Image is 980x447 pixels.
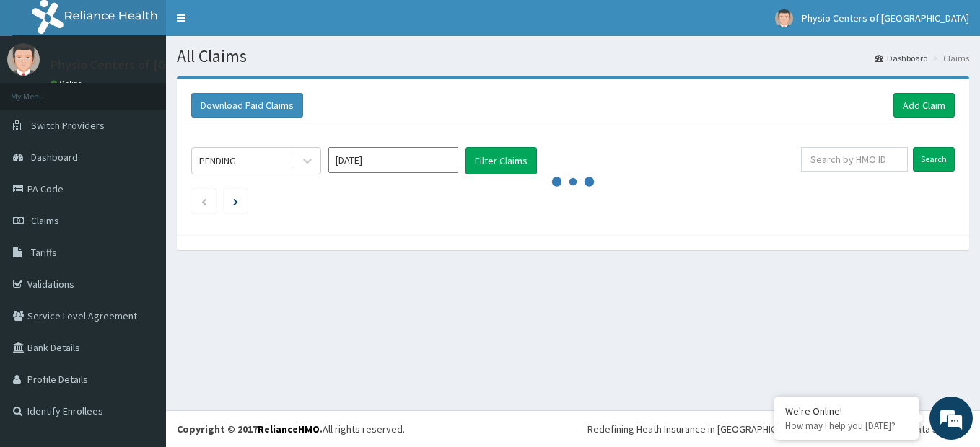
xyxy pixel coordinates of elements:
a: Online [51,79,85,89]
a: Previous page [201,195,207,208]
p: Physio Centers of [GEOGRAPHIC_DATA] [51,58,272,71]
strong: Copyright © 2017 . [177,422,323,435]
a: Next page [233,195,238,208]
span: Tariffs [31,246,57,259]
span: Dashboard [31,151,78,164]
img: User Image [775,9,793,27]
div: Redefining Heath Insurance in [GEOGRAPHIC_DATA] using Telemedicine and Data Science! [587,422,969,436]
span: Physio Centers of [GEOGRAPHIC_DATA] [802,12,969,25]
p: How may I help you today? [785,420,908,432]
span: Claims [31,214,59,227]
h1: All Claims [177,47,969,66]
span: Switch Providers [31,119,105,132]
a: RelianceHMO [258,422,320,435]
img: User Image [7,43,40,76]
a: Add Claim [893,93,955,118]
li: Claims [929,52,969,64]
footer: All rights reserved. [166,410,980,447]
a: Dashboard [875,52,928,64]
button: Filter Claims [465,147,537,174]
button: Download Paid Claims [191,93,303,118]
input: Select Month and Year [328,147,458,173]
svg: audio-loading [551,160,595,203]
input: Search by HMO ID [801,147,908,172]
input: Search [913,147,955,172]
div: We're Online! [785,404,908,417]
div: PENDING [199,154,236,168]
